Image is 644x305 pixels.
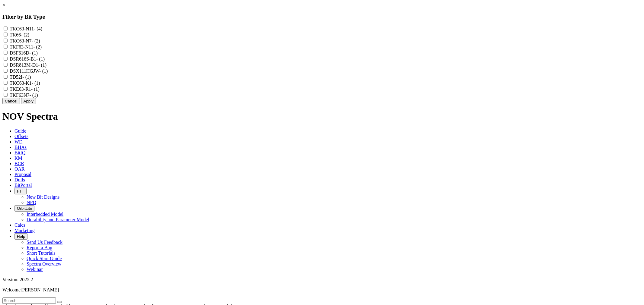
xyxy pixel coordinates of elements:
[34,26,42,31] span: - (4)
[2,98,20,104] button: Cancel
[10,56,45,61] label: DSR616S-B1
[21,287,59,292] span: [PERSON_NAME]
[27,261,61,266] a: Spectra Overview
[17,189,24,193] span: FTT
[27,245,52,250] a: Report a Bug
[14,161,24,166] span: BCR
[14,228,35,233] span: Marketing
[14,134,28,139] span: Offsets
[2,297,56,304] input: Search
[14,172,31,177] span: Proposal
[2,14,642,20] h3: Filter by Bit Type
[27,250,56,256] a: Short Tutorials
[14,128,26,134] span: Guide
[10,44,42,49] label: TKF63-N11
[27,267,43,272] a: Webinar
[33,44,42,49] span: - (2)
[30,93,38,98] span: - (1)
[10,74,31,80] label: TD52I
[27,194,59,200] a: New Bit Designs
[2,277,642,282] div: Version: 2025.2
[17,206,32,211] span: OrbitLite
[14,222,25,228] span: Calcs
[10,86,40,92] label: TKE63-R1
[14,145,27,150] span: BHAs
[10,62,46,68] label: DSR813M-D1
[10,80,40,86] label: TKC63-K1
[17,234,25,239] span: Help
[38,62,46,68] span: - (1)
[14,156,22,161] span: KM
[27,256,62,261] a: Quick Start Guide
[27,200,36,205] a: NPD
[10,38,40,43] label: TKC63-N7
[14,150,25,155] span: BitIQ
[32,38,40,43] span: - (2)
[14,183,32,188] span: BitPortal
[31,86,40,92] span: - (1)
[10,32,29,37] label: TK66
[10,50,38,55] label: DSF616D
[2,2,5,8] a: ×
[36,56,45,61] span: - (1)
[29,50,38,55] span: - (1)
[14,139,23,144] span: WD
[32,80,40,86] span: - (1)
[27,217,89,222] a: Durability and Parameter Model
[2,111,642,122] h1: NOV Spectra
[10,68,48,74] label: DSX111HGJW
[10,26,42,31] label: TKC63-N11
[2,287,642,293] p: Welcome
[10,93,38,98] label: TKF63N7
[21,98,36,104] button: Apply
[39,68,48,74] span: - (1)
[22,74,31,80] span: - (1)
[27,212,63,217] a: Interbedded Model
[21,32,29,37] span: - (2)
[14,177,25,182] span: Dulls
[14,166,25,171] span: OAR
[27,240,62,245] a: Send Us Feedback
